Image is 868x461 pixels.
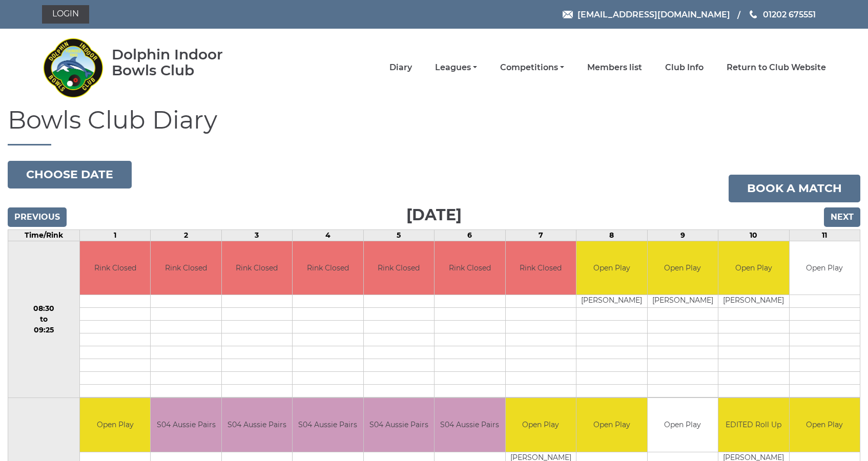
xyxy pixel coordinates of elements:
[42,32,104,103] img: Dolphin Indoor Bowls Club
[648,241,718,295] td: Open Play
[824,207,860,227] input: Next
[648,398,718,452] td: Open Play
[364,241,434,295] td: Rink Closed
[718,229,789,241] td: 10
[435,398,505,452] td: S04 Aussie Pairs
[80,398,150,452] td: Open Play
[80,241,150,295] td: Rink Closed
[718,241,789,295] td: Open Play
[718,398,789,452] td: EDITED Roll Up
[506,398,576,452] td: Open Play
[364,398,434,452] td: S04 Aussie Pairs
[576,295,647,308] td: [PERSON_NAME]
[718,295,789,308] td: [PERSON_NAME]
[435,62,477,73] a: Leagues
[727,62,826,73] a: Return to Club Website
[563,8,730,21] a: Email [EMAIL_ADDRESS][DOMAIN_NAME]
[8,229,80,241] td: Time/Rink
[8,207,67,227] input: Previous
[8,107,860,145] h1: Bowls Club Diary
[576,241,647,295] td: Open Play
[222,398,292,452] td: S04 Aussie Pairs
[112,47,256,78] div: Dolphin Indoor Bowls Club
[576,229,647,241] td: 8
[576,398,647,452] td: Open Play
[8,161,132,188] button: Choose date
[79,229,150,241] td: 1
[563,11,573,18] img: Email
[505,229,576,241] td: 7
[151,398,221,452] td: S04 Aussie Pairs
[151,241,221,295] td: Rink Closed
[435,241,505,295] td: Rink Closed
[647,229,718,241] td: 9
[648,295,718,308] td: [PERSON_NAME]
[389,62,412,73] a: Diary
[435,229,505,241] td: 6
[8,241,80,398] td: 08:30 to 09:25
[790,241,860,295] td: Open Play
[789,229,860,241] td: 11
[790,398,860,452] td: Open Play
[577,9,730,19] span: [EMAIL_ADDRESS][DOMAIN_NAME]
[763,9,816,19] span: 01202 675551
[293,241,363,295] td: Rink Closed
[587,62,642,73] a: Members list
[729,175,860,202] a: Book a match
[750,10,757,18] img: Phone us
[151,229,221,241] td: 2
[748,8,816,21] a: Phone us 01202 675551
[665,62,704,73] a: Club Info
[500,62,564,73] a: Competitions
[363,229,434,241] td: 5
[293,229,363,241] td: 4
[506,241,576,295] td: Rink Closed
[221,229,292,241] td: 3
[293,398,363,452] td: S04 Aussie Pairs
[42,5,89,24] a: Login
[222,241,292,295] td: Rink Closed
